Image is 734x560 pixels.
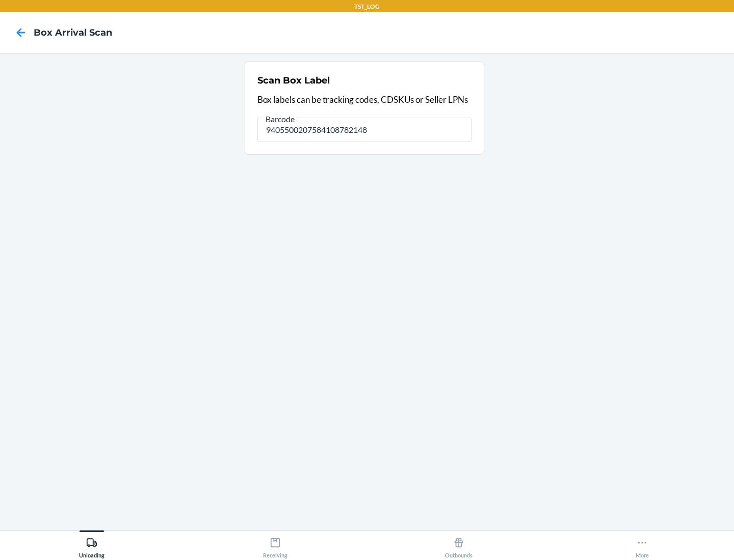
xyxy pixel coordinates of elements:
[257,118,471,142] input: Barcode
[445,533,473,558] div: Outbounds
[257,93,471,106] p: Box labels can be tracking codes, CDSKUs or Seller LPNs
[257,74,330,87] h2: Scan Box Label
[79,533,104,558] div: Unloading
[264,114,296,124] span: Barcode
[263,533,287,558] div: Receiving
[636,533,649,558] div: More
[550,530,734,558] button: More
[367,530,550,558] button: Outbounds
[34,26,112,39] h4: Box Arrival Scan
[183,530,367,558] button: Receiving
[354,2,380,11] p: TST_LOG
